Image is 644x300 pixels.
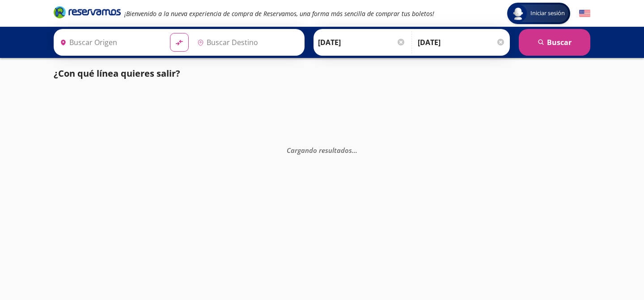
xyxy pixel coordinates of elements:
button: English [579,8,590,19]
em: ¡Bienvenido a la nueva experiencia de compra de Reservamos, una forma más sencilla de comprar tus... [124,9,434,18]
span: . [354,145,356,154]
span: . [356,145,357,154]
button: Buscar [519,29,590,56]
a: Brand Logo [54,5,121,21]
input: Elegir Fecha [318,31,406,53]
input: Buscar Origen [56,31,163,53]
i: Brand Logo [54,5,121,19]
input: Opcional [418,31,505,53]
span: Iniciar sesión [527,9,568,18]
p: ¿Con qué línea quieres salir? [54,67,180,80]
em: Cargando resultados [287,145,357,154]
input: Buscar Destino [194,31,300,53]
span: . [352,145,354,154]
